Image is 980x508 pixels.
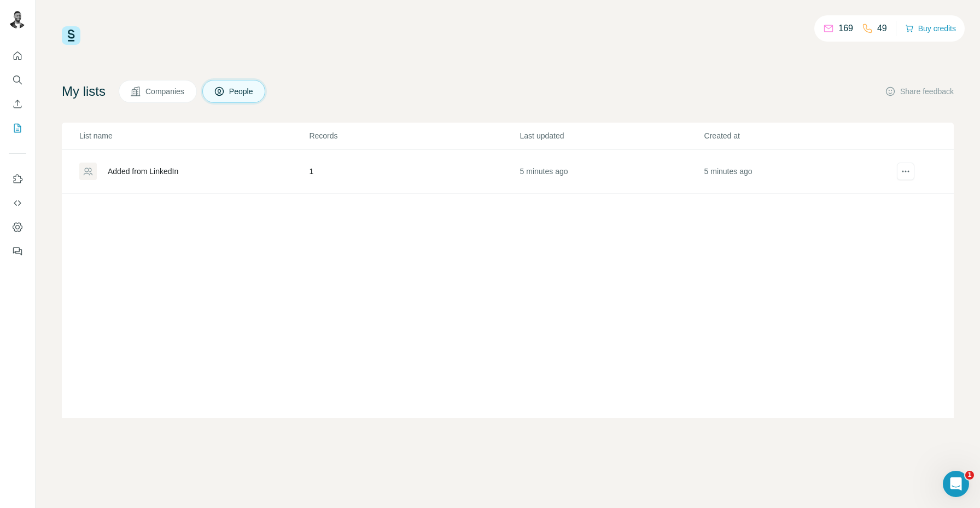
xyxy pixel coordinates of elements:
[905,21,956,36] button: Buy credits
[9,94,26,114] button: Enrich CSV
[108,166,178,177] div: Added from LinkedIn
[9,46,26,66] button: Quick start
[9,118,26,138] button: My lists
[309,130,518,141] p: Records
[229,86,254,97] span: People
[704,130,888,141] p: Created at
[308,149,519,194] td: 1
[897,163,914,180] button: actions
[9,169,26,189] button: Use Surfe on LinkedIn
[965,471,974,480] span: 1
[9,11,26,28] img: Avatar
[62,26,80,45] img: Surfe Logo
[885,86,954,97] button: Share feedback
[520,149,704,194] td: 5 minutes ago
[838,22,853,35] p: 169
[9,241,26,261] button: Feedback
[520,130,703,141] p: Last updated
[9,70,26,90] button: Search
[79,130,308,141] p: List name
[704,149,888,194] td: 5 minutes ago
[62,83,106,100] h4: My lists
[943,471,969,497] iframe: Intercom live chat
[145,86,185,97] span: Companies
[877,22,887,35] p: 49
[9,217,26,237] button: Dashboard
[9,193,26,213] button: Use Surfe API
